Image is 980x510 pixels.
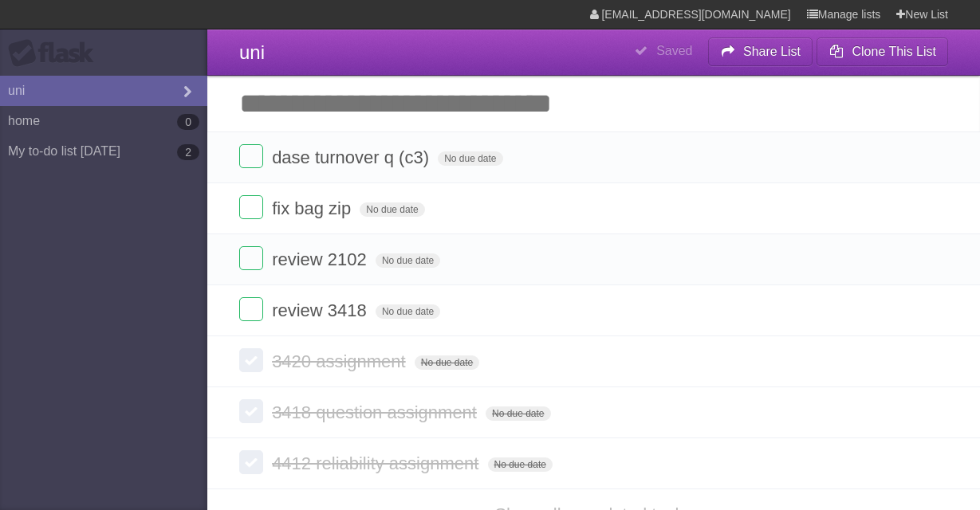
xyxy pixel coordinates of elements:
b: Saved [656,44,692,57]
span: No due date [376,253,440,268]
span: No due date [486,406,550,421]
button: Share List [708,37,813,66]
label: Done [239,246,263,270]
label: Done [239,348,263,372]
span: fix bag zip [272,198,355,218]
button: Clone This List [817,37,948,66]
b: 0 [177,114,199,130]
label: Done [239,399,263,423]
b: Clone This List [852,45,936,58]
span: review 3418 [272,300,371,320]
label: Done [239,450,263,474]
span: dase turnover q (c3) [272,147,433,167]
span: No due date [376,304,440,319]
label: Done [239,195,263,219]
span: No due date [438,151,502,166]
b: 2 [177,144,199,160]
span: No due date [488,457,553,472]
label: Done [239,297,263,321]
span: 3420 assignment [272,351,410,371]
span: 4412 reliability assignment [272,453,482,473]
div: Flask [8,39,104,68]
span: review 2102 [272,249,371,269]
span: No due date [360,202,424,217]
span: uni [239,41,265,63]
label: Done [239,144,263,168]
span: No due date [415,355,479,370]
span: 3418 question assignment [272,402,481,422]
b: Share List [743,45,801,58]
